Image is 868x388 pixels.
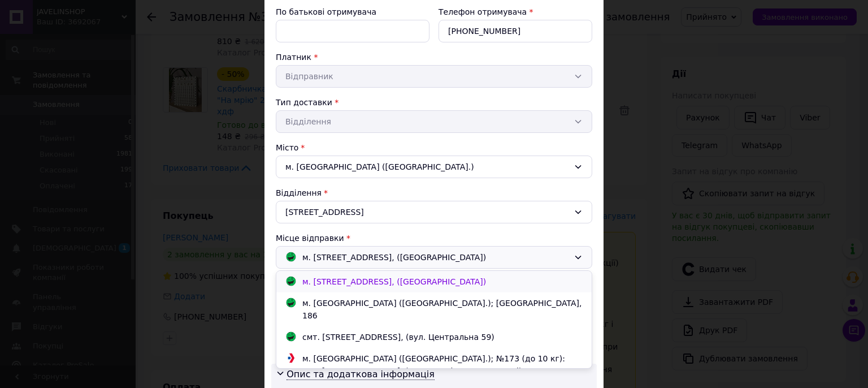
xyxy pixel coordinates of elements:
[276,156,592,178] div: м. [GEOGRAPHIC_DATA] ([GEOGRAPHIC_DATA].)
[300,352,585,377] div: м. [GEOGRAPHIC_DATA] ([GEOGRAPHIC_DATA].); №173 (до 10 кг): вул. [STREET_ADDRESS], (магазин Біле ...
[439,7,527,16] label: Телефон отримувача
[302,251,486,264] span: м. [STREET_ADDRESS], ([GEOGRAPHIC_DATA])
[276,201,592,223] div: [STREET_ADDRESS]
[300,331,497,343] div: смт. [STREET_ADDRESS], (вул. Центральна 59)
[300,297,585,322] div: м. [GEOGRAPHIC_DATA] ([GEOGRAPHIC_DATA].); [GEOGRAPHIC_DATA], 186
[276,232,592,244] div: Місце відправки
[287,369,435,380] span: Опис та додаткова інформація
[276,7,376,16] label: По батькові отримувача
[276,51,592,63] div: Платник
[276,187,592,199] div: Відділення
[439,20,592,42] input: +380
[276,142,592,153] div: Місто
[302,277,486,286] span: м. [STREET_ADDRESS], ([GEOGRAPHIC_DATA])
[276,97,592,108] div: Тип доставки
